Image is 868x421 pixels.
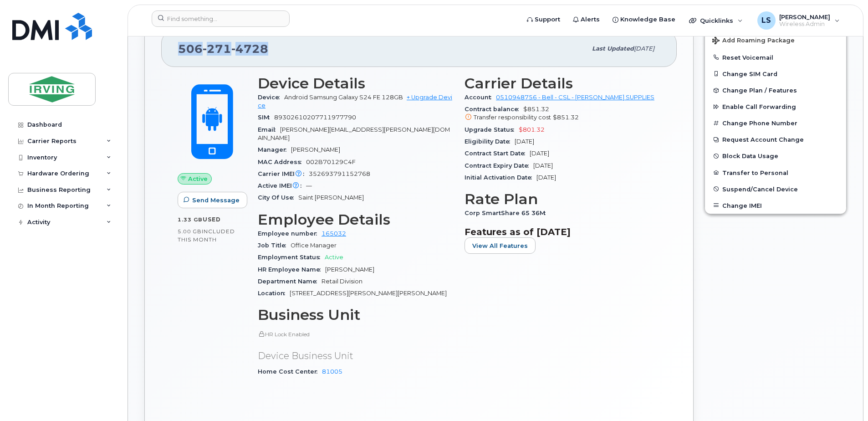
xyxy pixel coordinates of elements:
[465,138,515,145] span: Eligibility Date
[258,242,291,249] span: Job Title
[515,138,534,145] span: [DATE]
[298,194,364,201] span: Saint [PERSON_NAME]
[533,162,553,169] span: [DATE]
[465,106,523,113] span: Contract balance
[322,368,342,375] a: 81005
[705,181,846,197] button: Suspend/Cancel Device
[258,126,450,141] span: [PERSON_NAME][EMAIL_ADDRESS][PERSON_NAME][DOMAIN_NAME]
[705,66,846,82] button: Change SIM Card
[465,174,536,181] span: Initial Activation Date
[496,94,654,101] a: 0510948756 - Bell - CSL - [PERSON_NAME] SUPPLIES
[258,254,325,261] span: Employment Status
[309,170,370,177] span: 352693791152768
[258,94,284,101] span: Device
[465,210,550,216] span: Corp SmartShare 65 36M
[592,45,634,52] span: Last updated
[567,10,606,29] a: Alerts
[465,162,533,169] span: Contract Expiry Date
[620,15,675,24] span: Knowledge Base
[700,17,733,24] span: Quicklinks
[465,75,660,92] h3: Carrier Details
[258,330,454,338] p: HR Lock Enabled
[683,11,749,30] div: Quicklinks
[519,126,545,133] span: $801.32
[290,290,447,297] span: [STREET_ADDRESS][PERSON_NAME][PERSON_NAME]
[258,278,322,285] span: Department Name
[761,15,771,26] span: LS
[284,94,403,101] span: Android Samsung Galaxy S24 FE 128GB
[465,237,536,254] button: View All Features
[465,106,660,122] span: $851.32
[751,11,846,30] div: Lisa Soucy
[291,242,337,249] span: Office Manager
[258,230,322,237] span: Employee number
[322,230,346,237] a: 165032
[474,114,551,121] span: Transfer responsibility cost
[779,21,830,28] span: Wireless Admin
[705,131,846,148] button: Request Account Change
[258,182,306,189] span: Active IMEI
[465,94,496,101] span: Account
[705,31,846,49] button: Add Roaming Package
[258,307,454,323] h3: Business Unit
[258,170,309,177] span: Carrier IMEI
[258,211,454,228] h3: Employee Details
[258,266,325,273] span: HR Employee Name
[178,228,202,235] span: 5.00 GB
[705,98,846,115] button: Enable Call Forwarding
[705,164,846,181] button: Transfer to Personal
[231,42,268,56] span: 4728
[536,174,556,181] span: [DATE]
[705,197,846,214] button: Change IMEI
[258,194,298,201] span: City Of Use
[188,175,208,183] span: Active
[152,10,290,27] input: Find something...
[306,159,356,165] span: 002B70129C4F
[705,148,846,164] button: Block Data Usage
[306,182,312,189] span: —
[705,82,846,98] button: Change Plan / Features
[705,115,846,131] button: Change Phone Number
[521,10,567,29] a: Support
[203,216,221,223] span: used
[705,49,846,66] button: Reset Voicemail
[581,15,600,24] span: Alerts
[472,241,528,250] span: View All Features
[325,254,343,261] span: Active
[258,146,291,153] span: Manager
[291,146,340,153] span: [PERSON_NAME]
[722,185,798,192] span: Suspend/Cancel Device
[178,192,247,208] button: Send Message
[465,126,519,133] span: Upgrade Status
[258,114,274,121] span: SIM
[274,114,356,121] span: 89302610207711977790
[325,266,374,273] span: [PERSON_NAME]
[258,368,322,375] span: Home Cost Center
[634,45,654,52] span: [DATE]
[779,13,830,21] span: [PERSON_NAME]
[722,103,796,110] span: Enable Call Forwarding
[322,278,363,285] span: Retail Division
[178,228,235,243] span: included this month
[258,126,280,133] span: Email
[465,226,660,237] h3: Features as of [DATE]
[178,42,268,56] span: 506
[465,150,530,157] span: Contract Start Date
[535,15,560,24] span: Support
[258,290,290,297] span: Location
[722,87,797,94] span: Change Plan / Features
[712,37,795,46] span: Add Roaming Package
[465,191,660,207] h3: Rate Plan
[258,349,454,363] p: Device Business Unit
[258,75,454,92] h3: Device Details
[178,216,203,223] span: 1.33 GB
[203,42,231,56] span: 271
[192,196,240,205] span: Send Message
[606,10,682,29] a: Knowledge Base
[258,159,306,165] span: MAC Address
[530,150,549,157] span: [DATE]
[553,114,579,121] span: $851.32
